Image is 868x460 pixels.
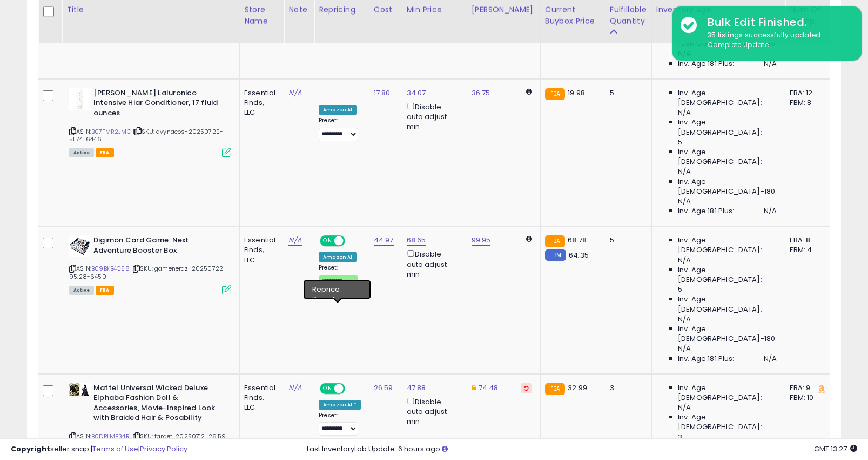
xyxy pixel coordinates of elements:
div: Note [288,4,309,16]
small: FBA [545,383,565,395]
span: Inv. Age [DEMOGRAPHIC_DATA]-180: [678,177,777,196]
div: Disable auto adjust min [407,248,459,279]
div: [PERSON_NAME] [472,4,536,16]
span: Inv. Age [DEMOGRAPHIC_DATA]: [678,412,777,432]
span: 2025-09-15 13:27 GMT [814,444,857,454]
span: 32.99 [568,383,587,393]
div: 35 listings successfully updated. [699,30,853,50]
div: Amazon AI [319,252,356,262]
span: All listings currently available for purchase on Amazon [69,286,94,295]
span: Inv. Age [DEMOGRAPHIC_DATA]: [678,294,777,314]
a: Privacy Policy [140,444,187,454]
a: Terms of Use [92,444,138,454]
span: Inv. Age [DEMOGRAPHIC_DATA]: [678,265,777,285]
a: 34.07 [407,88,426,98]
div: Amazon AI * [319,400,361,410]
div: Bulk Edit Finished. [699,15,853,30]
span: | SKU: target-20250712-26.59-6440 [69,432,230,448]
span: ON [321,236,334,246]
span: Inv. Age 181 Plus: [678,206,735,216]
a: 17.80 [374,88,391,98]
div: Min Price [407,4,462,16]
small: FBM [545,249,566,261]
span: N/A [764,354,777,364]
span: ON [321,384,334,393]
div: 5 [610,88,643,98]
span: All listings currently available for purchase on Amazon [69,148,94,157]
img: 41ighLFqXDL._SL40_.jpg [69,383,91,396]
small: FBA [545,88,565,100]
span: | SKU: avynacos-20250722-51.74-6446 [69,127,223,143]
span: | SKU: gamenerdz-20250722-95.28-6450 [69,264,226,280]
a: B0DPLMP34R [91,432,130,441]
a: N/A [288,383,301,393]
div: FBM: 8 [790,98,825,108]
a: 44.97 [374,235,394,246]
div: seller snap | | [11,444,187,455]
a: N/A [288,235,301,246]
div: 3 [610,383,643,393]
div: Current Buybox Price [545,4,601,27]
span: Success [319,288,348,296]
strong: Copyright [11,444,50,454]
div: Essential Finds, LLC [244,235,275,265]
span: Inv. Age 181 Plus: [678,354,735,364]
div: Fulfillable Quantity [610,4,647,27]
div: Preset: [319,264,361,296]
span: Inv. Age [DEMOGRAPHIC_DATA]-180: [678,324,777,344]
a: 68.65 [407,235,426,246]
a: B09BKB4C58 [91,264,130,273]
span: Inv. Age [DEMOGRAPHIC_DATA]: [678,117,777,137]
div: Amazon AI [319,105,356,115]
a: B07TMR2JMG [91,127,131,136]
span: N/A [678,344,691,353]
div: Last InventoryLab Update: 6 hours ago. [307,444,857,455]
span: N/A [764,206,777,216]
div: Cost [374,4,398,16]
a: 26.59 [374,383,393,393]
span: N/A [678,314,691,324]
span: OFF [344,236,361,246]
span: N/A [678,196,691,206]
div: Num of Comp. [790,4,829,27]
div: FBA: 8 [790,235,825,245]
span: Inv. Age 181 Plus: [678,59,735,69]
div: 5 [610,235,643,245]
span: N/A [678,167,691,176]
span: 5 [678,285,682,294]
span: 64.35 [569,250,589,260]
span: Inv. Age [DEMOGRAPHIC_DATA]: [678,147,777,167]
div: Essential Finds, LLC [244,383,275,413]
div: FBM: 10 [790,393,825,403]
u: Complete Update [708,40,769,49]
div: Preset: [319,117,361,141]
span: FBA [96,286,114,295]
b: Digimon Card Game: Next Adventure Booster Box [93,235,225,258]
span: Inv. Age [DEMOGRAPHIC_DATA]: [678,383,777,403]
a: 47.88 [407,383,426,393]
span: N/A [678,255,691,265]
b: [PERSON_NAME] Laluronico Intensive Hiar Conditioner, 17 fluid ounces [93,88,225,121]
div: ASIN: [69,235,231,293]
a: 36.75 [472,88,490,98]
div: Inventory Age [656,4,780,16]
a: 74.48 [479,383,499,393]
div: FBA: 12 [790,88,825,98]
b: Mattel Universal Wicked Deluxe Elphaba Fashion Doll & Accessories, Movie-Inspired Look with Braid... [93,383,225,426]
div: Disable auto adjust min [407,101,459,132]
a: 99.95 [472,235,491,246]
img: 31HJqQpFwEL._SL40_.jpg [69,88,91,110]
span: 19.98 [568,88,585,98]
div: Essential Finds, LLC [244,88,275,118]
div: ASIN: [69,88,231,156]
span: OFF [344,384,361,393]
span: 5 [678,137,682,147]
div: Preset: [319,412,361,436]
span: Inv. Age [DEMOGRAPHIC_DATA]: [678,88,777,108]
div: FBA: 9 [790,383,825,393]
div: Disable auto adjust min [407,396,459,427]
a: N/A [288,88,301,98]
div: Repricing [319,4,365,16]
div: FBM: 4 [790,245,825,255]
img: 51sA+mqQzCL._SL40_.jpg [69,235,91,257]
